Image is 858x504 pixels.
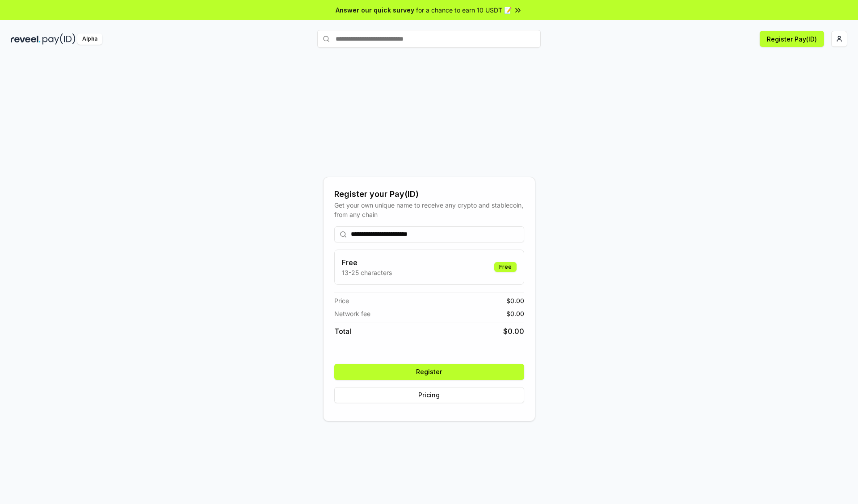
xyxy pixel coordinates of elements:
[503,326,524,337] span: $ 0.00
[334,309,370,318] span: Network fee
[77,33,102,45] div: Alpha
[334,364,524,380] button: Register
[506,309,524,318] span: $ 0.00
[494,262,517,272] div: Free
[416,5,512,15] span: for a chance to earn 10 USDT 📝
[334,188,524,200] div: Register your Pay(ID)
[334,296,349,305] span: Price
[342,268,392,277] p: 13-25 characters
[336,5,414,15] span: Answer our quick survey
[760,31,824,47] button: Register Pay(ID)
[11,33,41,45] img: reveel_dark
[342,257,392,268] h3: Free
[42,33,76,45] img: pay_id
[506,296,524,305] span: $ 0.00
[334,326,351,337] span: Total
[334,387,524,403] button: Pricing
[334,200,524,219] div: Get your own unique name to receive any crypto and stablecoin, from any chain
